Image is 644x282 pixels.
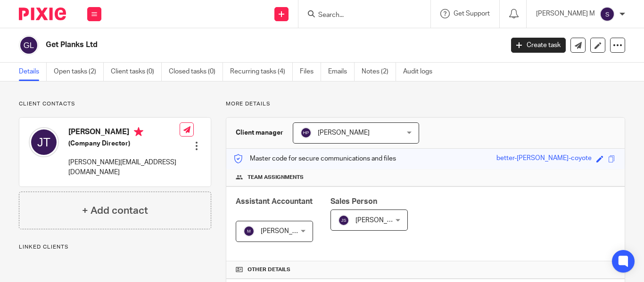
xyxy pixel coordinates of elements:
[19,100,211,108] p: Client contacts
[300,63,321,81] a: Files
[511,38,566,53] a: Create task
[362,63,396,81] a: Notes (2)
[338,215,349,226] img: svg%3E
[318,129,370,136] span: [PERSON_NAME]
[261,228,313,234] span: [PERSON_NAME]
[248,174,304,181] span: Team assignments
[19,8,66,20] img: Pixie
[68,127,180,139] h4: [PERSON_NAME]
[536,9,595,18] p: [PERSON_NAME] M
[226,100,625,108] p: More details
[496,153,592,164] div: better-[PERSON_NAME]-coyote
[243,226,255,237] img: svg%3E
[236,198,313,205] span: Assistant Accountant
[169,63,223,81] a: Closed tasks (0)
[46,40,407,50] h2: Get Planks Ltd
[111,63,162,81] a: Client tasks (0)
[233,154,396,163] p: Master code for secure communications and files
[317,11,402,20] input: Search
[29,127,59,157] img: svg%3E
[82,203,148,218] h4: + Add contact
[330,198,377,205] span: Sales Person
[600,7,615,22] img: svg%3E
[328,63,355,81] a: Emails
[68,139,180,148] h5: (Company Director)
[230,63,293,81] a: Recurring tasks (4)
[454,10,490,17] span: Get Support
[54,63,104,81] a: Open tasks (2)
[248,266,290,274] span: Other details
[355,217,407,224] span: [PERSON_NAME]
[403,63,439,81] a: Audit logs
[19,63,47,81] a: Details
[236,128,283,137] h3: Client manager
[19,35,39,55] img: svg%3E
[68,158,180,177] p: [PERSON_NAME][EMAIL_ADDRESS][DOMAIN_NAME]
[134,127,143,137] i: Primary
[300,127,312,138] img: svg%3E
[19,243,211,251] p: Linked clients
